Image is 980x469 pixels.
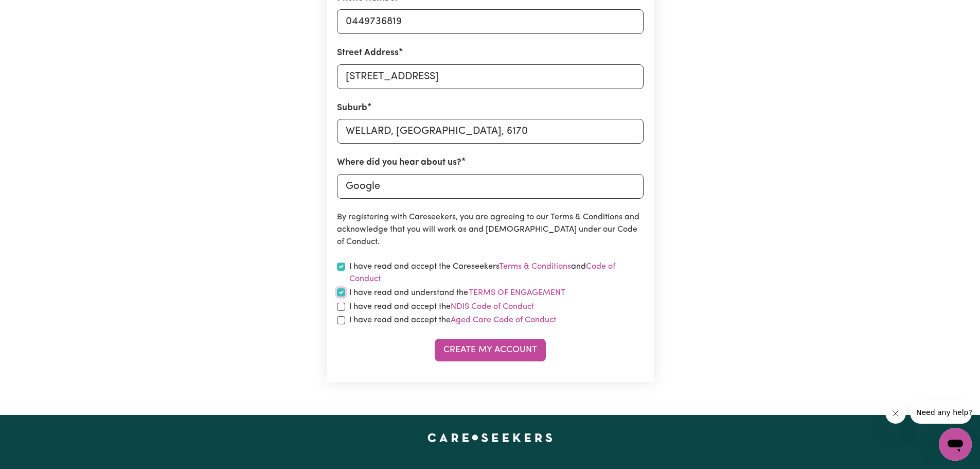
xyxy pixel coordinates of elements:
iframe: Close message [885,403,906,424]
input: e.g. 0412 345 678 [337,9,644,34]
input: e.g. North Bondi, New South Wales [337,119,644,144]
p: By registering with Careseekers, you are agreeing to our Terms & Conditions and acknowledge that ... [337,211,644,248]
iframe: Button to launch messaging window [939,428,972,461]
label: Suburb [337,101,367,115]
label: I have read and understand the [349,286,566,300]
input: e.g. 221B Victoria St [337,64,644,89]
a: Aged Care Code of Conduct [451,316,556,324]
label: I have read and accept the Careseekers and [349,260,644,285]
label: Street Address [337,46,399,60]
a: Code of Conduct [349,263,615,283]
a: NDIS Code of Conduct [451,303,534,311]
label: I have read and accept the [349,301,534,313]
iframe: Message from company [910,401,972,424]
button: I have read and understand the [468,286,566,300]
button: Create My Account [435,339,546,361]
a: Terms & Conditions [499,263,571,271]
label: I have read and accept the [349,314,556,326]
input: e.g. Google, word of mouth etc. [337,174,644,199]
span: Need any help? [6,7,62,15]
a: Careseekers home page [427,433,553,442]
label: Where did you hear about us? [337,156,461,169]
